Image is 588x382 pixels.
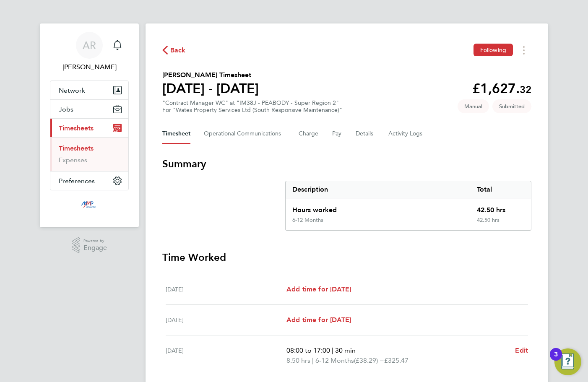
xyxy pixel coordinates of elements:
div: Description [286,181,470,198]
span: Back [170,45,186,55]
h3: Time Worked [162,251,531,264]
nav: Main navigation [40,23,139,227]
div: Timesheets [50,137,128,171]
button: Timesheet [162,124,190,144]
h3: Summary [162,157,531,171]
button: Preferences [50,172,128,190]
div: For "Wates Property Services Ltd (South Responsive Maintenance)" [162,107,342,114]
button: Jobs [50,100,128,118]
div: Total [470,181,531,198]
a: Add time for [DATE] [286,315,351,325]
span: | [312,356,314,364]
span: Jobs [59,105,73,113]
a: Edit [515,346,528,356]
button: Details [356,124,375,144]
button: Network [50,81,128,99]
div: 42.50 hrs [470,217,531,230]
button: Back [162,45,186,55]
button: Charge [299,124,319,144]
img: mmpconsultancy-logo-retina.png [78,199,101,212]
span: Timesheets [59,124,94,132]
span: 30 min [335,346,356,354]
span: Following [480,46,506,54]
a: Powered byEngage [72,237,107,253]
div: 3 [554,354,558,365]
span: | [332,346,333,354]
span: Add time for [DATE] [286,316,351,324]
span: This timesheet was manually created. [458,99,489,113]
div: 42.50 hrs [470,198,531,217]
button: Operational Communications [204,124,285,144]
div: [DATE] [166,315,286,325]
button: Following [474,44,513,56]
span: Network [59,86,85,94]
div: "Contract Manager WC" at "IM38J - PEABODY - Super Region 2" [162,99,342,114]
a: Timesheets [59,144,94,152]
h2: [PERSON_NAME] Timesheet [162,70,259,80]
span: Add time for [DATE] [286,285,351,293]
span: Powered by [83,237,107,244]
button: Timesheets Menu [516,44,531,57]
span: £325.47 [384,356,408,364]
div: 6-12 Months [292,217,323,223]
span: 6-12 Months [315,356,354,366]
a: Add time for [DATE] [286,284,351,294]
span: (£38.29) = [354,356,384,364]
div: Summary [285,181,531,231]
span: This timesheet is Submitted. [492,99,531,113]
div: [DATE] [166,346,286,366]
app-decimal: £1,627. [472,81,531,96]
span: Preferences [59,177,95,185]
div: [DATE] [166,284,286,294]
span: 8.50 hrs [286,356,310,364]
div: Hours worked [286,198,470,217]
h1: [DATE] - [DATE] [162,80,259,97]
button: Open Resource Center, 3 new notifications [554,348,581,375]
button: Activity Logs [388,124,424,144]
button: Timesheets [50,119,128,137]
span: Aliesha Rainey [50,62,129,72]
span: Engage [83,244,107,252]
button: Pay [332,124,342,144]
a: AR[PERSON_NAME] [50,32,129,72]
a: Go to home page [50,199,129,212]
span: 08:00 to 17:00 [286,346,330,354]
span: 32 [520,83,531,96]
span: Edit [515,346,528,354]
span: AR [83,40,96,51]
a: Expenses [59,156,87,164]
